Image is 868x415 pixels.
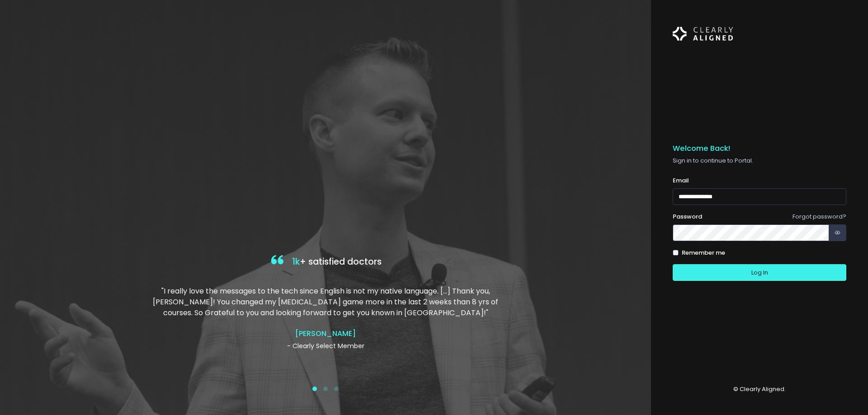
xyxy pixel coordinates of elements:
p: © Clearly Aligned. [673,385,846,394]
label: Password [673,212,702,221]
label: Email [673,176,689,185]
p: - Clearly Select Member [151,341,500,351]
p: Sign in to continue to Portal. [673,156,846,165]
button: Log In [673,264,846,281]
h5: Welcome Back! [673,144,846,153]
img: Logo Horizontal [673,22,733,46]
p: "I really love the messages to the tech since English is not my native language. […] Thank you, [... [151,286,500,318]
h4: [PERSON_NAME] [151,329,500,338]
h4: + satisfied doctors [151,253,500,271]
a: Forgot password? [793,212,846,221]
span: 1k [292,256,300,268]
label: Remember me [682,248,725,257]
